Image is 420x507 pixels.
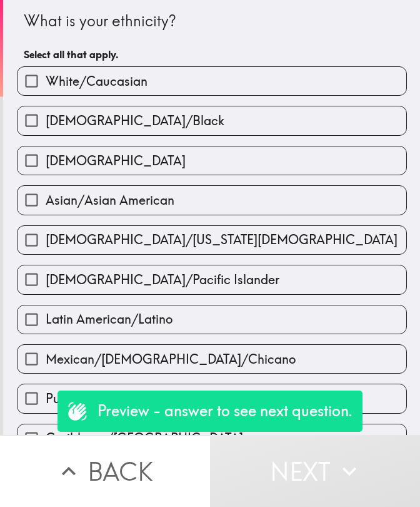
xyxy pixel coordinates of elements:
span: [DEMOGRAPHIC_DATA]/Pacific Islander [46,271,279,289]
span: Asian/Asian American [46,192,174,209]
button: White/Caucasian [17,67,406,95]
span: White/Caucasian [46,73,147,90]
button: Puerto Rican [17,384,406,412]
span: Caribbean/[GEOGRAPHIC_DATA] [46,429,243,447]
button: Caribbean/[GEOGRAPHIC_DATA] [17,424,406,453]
button: [DEMOGRAPHIC_DATA]/Pacific Islander [17,265,406,294]
button: Next [210,435,420,507]
span: [DEMOGRAPHIC_DATA]/[US_STATE][DEMOGRAPHIC_DATA] [46,231,397,248]
button: Asian/Asian American [17,186,406,214]
span: Latin American/Latino [46,310,172,328]
span: [DEMOGRAPHIC_DATA] [46,152,186,170]
p: Preview - answer to see next question. [97,401,352,422]
button: [DEMOGRAPHIC_DATA] [17,146,406,175]
button: Latin American/Latino [17,305,406,334]
button: [DEMOGRAPHIC_DATA]/[US_STATE][DEMOGRAPHIC_DATA] [17,226,406,254]
button: Mexican/[DEMOGRAPHIC_DATA]/Chicano [17,345,406,373]
span: Puerto Rican [46,390,117,407]
span: Mexican/[DEMOGRAPHIC_DATA]/Chicano [46,351,296,368]
button: [DEMOGRAPHIC_DATA]/Black [17,106,406,135]
span: [DEMOGRAPHIC_DATA]/Black [46,112,224,130]
h6: Select all that apply. [24,48,400,61]
div: What is your ethnicity? [24,11,400,32]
